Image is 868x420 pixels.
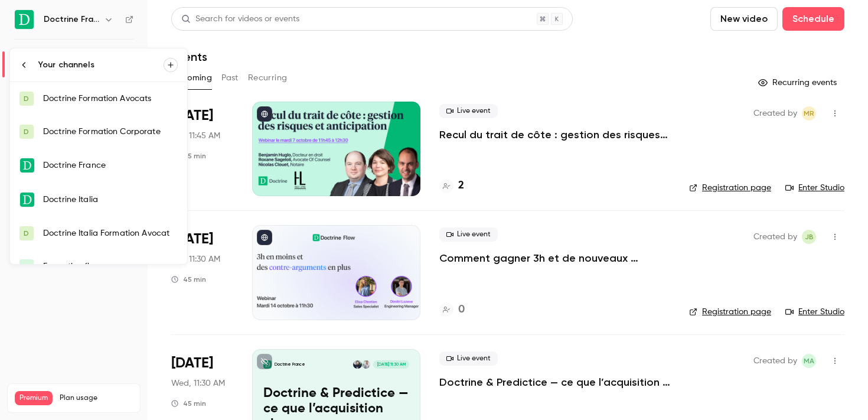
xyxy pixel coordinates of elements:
div: Doctrine Italia Formation Avocat [43,227,178,239]
div: Formation flow [43,261,178,272]
div: Doctrine Italia [43,194,178,206]
div: Your channels [38,59,164,71]
img: Doctrine France [20,158,34,172]
img: Doctrine Italia [20,193,34,207]
span: D [24,228,29,239]
div: Doctrine France [43,159,178,171]
div: Doctrine Formation Avocats [43,93,178,105]
span: D [24,93,29,104]
span: F [25,261,28,272]
span: D [24,126,29,137]
div: Doctrine Formation Corporate [43,126,178,138]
